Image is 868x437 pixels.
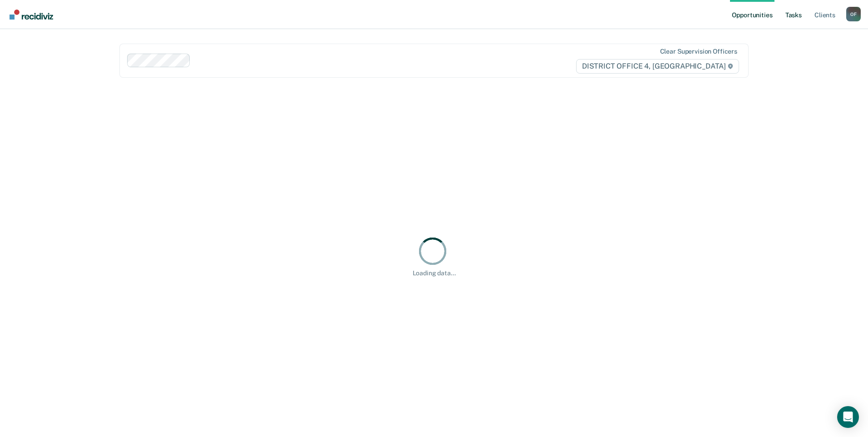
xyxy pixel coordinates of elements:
[837,406,859,428] div: Open Intercom Messenger
[846,7,861,21] button: Profile dropdown button
[846,7,861,21] div: O F
[413,269,456,277] div: Loading data...
[10,10,53,20] img: Recidiviz
[660,48,737,55] div: Clear supervision officers
[576,59,739,74] span: DISTRICT OFFICE 4, [GEOGRAPHIC_DATA]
